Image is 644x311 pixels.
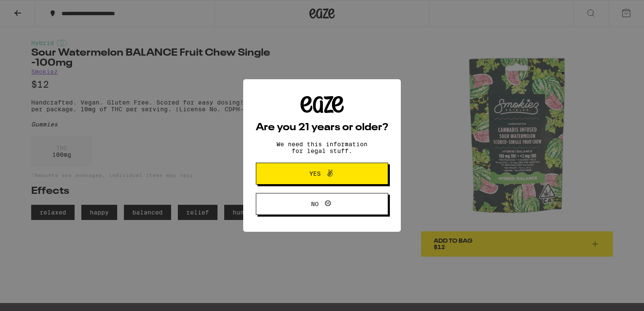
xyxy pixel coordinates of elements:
p: We need this information for legal stuff. [269,141,375,154]
button: No [256,193,388,215]
h2: Are you 21 years or older? [256,123,388,133]
span: Yes [309,171,321,177]
span: No [311,201,319,207]
button: Yes [256,163,388,185]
